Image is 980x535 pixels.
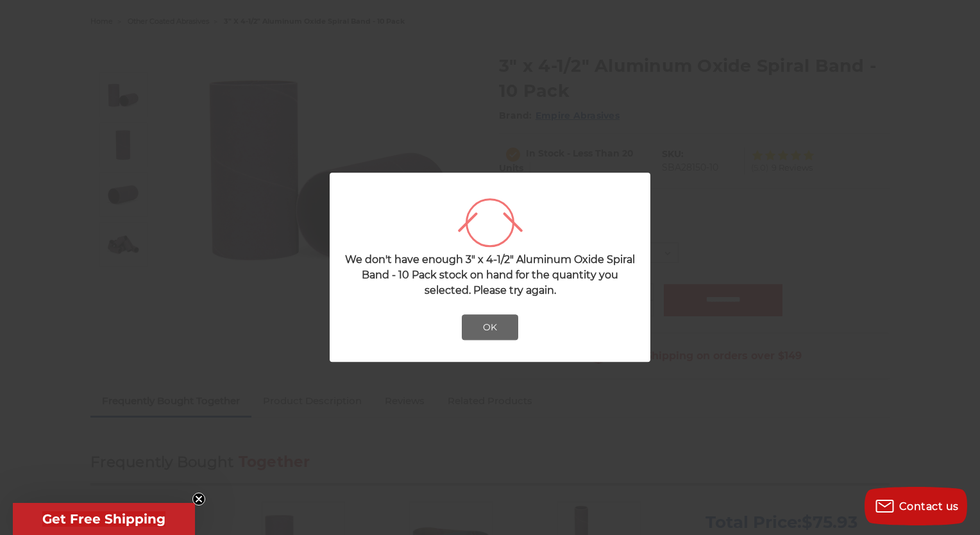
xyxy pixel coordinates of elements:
button: Contact us [865,487,967,525]
span: Get Free Shipping [42,511,165,527]
button: Close teaser [192,493,205,505]
button: OK [462,315,518,341]
span: We don't have enough 3" x 4-1/2" Aluminum Oxide Spiral Band - 10 Pack stock on hand for the quant... [345,254,635,297]
div: Get Free ShippingClose teaser [13,503,195,535]
span: Contact us [899,500,959,513]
